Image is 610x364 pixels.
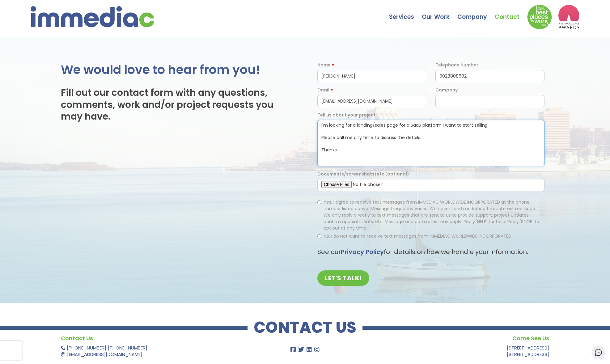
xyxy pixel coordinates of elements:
img: logo2_wea_nobg.webp [558,5,580,29]
a: [PHONE_NUMBER] [108,345,147,351]
a: Services [389,2,422,23]
h4: Come See Us [350,334,549,343]
a: [EMAIL_ADDRESS][DOMAIN_NAME] [67,351,142,358]
span: Yes, I agree to receive text messages from IMMEDIAC WORLDWIDE INCORPORATED at the phone number li... [324,199,539,231]
h4: Contact Us [61,334,260,343]
a: [PHONE_NUMBER] [67,345,106,351]
p: See our for details on how we handle your information. [317,247,544,256]
label: Company [435,87,458,93]
h3: Fill out our contact form with any questions, comments, work and/or project requests you may have. [61,87,293,123]
label: Tell us about your project [317,112,376,118]
a: [STREET_ADDRESS][STREET_ADDRESS] [507,345,549,358]
label: Telephone Number [435,62,478,68]
a: Contact [495,2,527,23]
h2: We would love to hear from you! [61,62,293,78]
input: Yes, I agree to receive text messages from IMMEDIAC WORLDWIDE INCORPORATED at the phone number li... [317,200,321,204]
span: No, I do not want to receive text messages from IMMEDIAC WORLDWIDE INCORPORATED. [324,233,512,239]
a: Privacy Policy [341,248,384,256]
label: Email [317,87,329,93]
h2: CONTACT US [248,321,362,334]
img: immediac [31,6,154,27]
p: | [61,345,260,358]
img: Down [527,5,552,29]
a: Company [457,2,495,23]
label: Name [317,62,331,68]
input: LET'S TALK! [317,270,369,286]
input: No, I do not want to receive text messages from IMMEDIAC WORLDWIDE INCORPORATED. [317,234,321,238]
label: Documents/screenshots/etc (optional) [317,171,409,177]
a: Our Work [422,2,457,23]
